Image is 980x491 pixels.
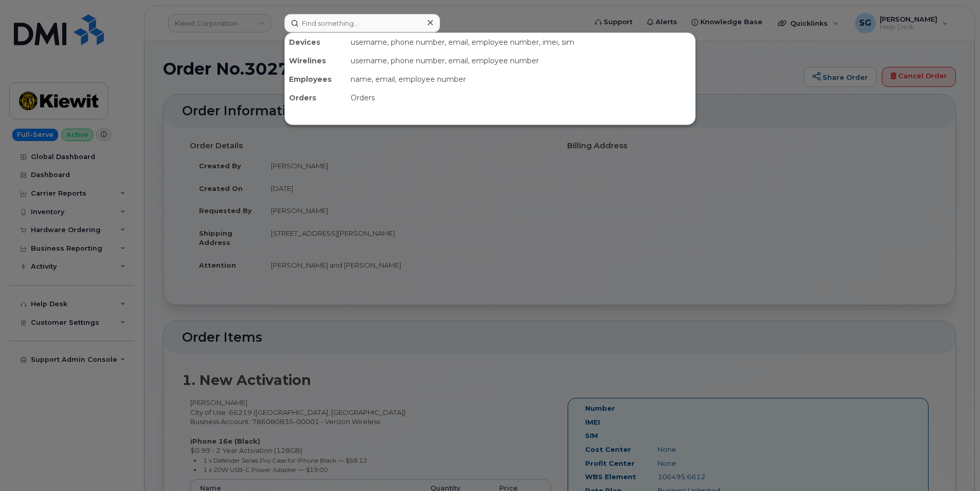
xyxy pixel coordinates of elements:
div: username, phone number, email, employee number, imei, sim [347,33,695,51]
div: Devices [285,33,347,51]
div: username, phone number, email, employee number [347,51,695,70]
div: Orders [347,89,695,107]
iframe: Messenger Launcher [935,446,972,483]
div: Orders [285,89,347,107]
div: name, email, employee number [347,70,695,89]
div: Employees [285,70,347,89]
div: Wirelines [285,51,347,70]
